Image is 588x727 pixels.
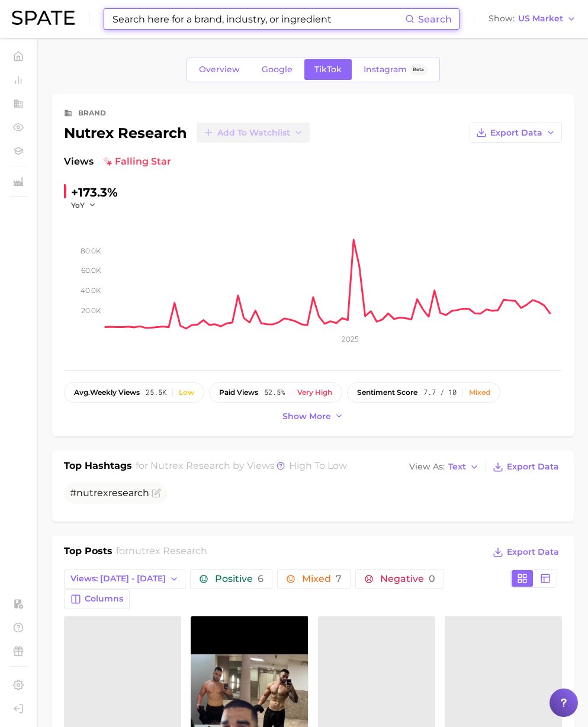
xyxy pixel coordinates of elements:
[71,200,85,210] span: YoY
[64,589,130,609] button: Columns
[103,157,113,166] img: falling star
[219,388,258,397] span: paid views
[64,459,132,475] h1: Top Hashtags
[78,106,106,120] div: brand
[64,155,94,169] span: Views
[108,487,149,498] span: research
[347,382,500,403] button: sentiment score7.7 / 10Mixed
[12,11,75,25] img: SPATE
[380,574,435,584] span: Negative
[71,183,118,202] div: +173.3%
[64,544,113,562] h1: Top Posts
[74,388,140,397] span: weekly views
[81,286,101,295] tspan: 40.0k
[258,573,264,584] span: 6
[490,459,562,475] button: Export Data
[111,9,405,29] input: Search here for a brand, industry, or ingredient
[71,200,97,210] button: YoY
[64,569,185,589] button: Views: [DATE] - [DATE]
[357,388,417,397] span: sentiment score
[342,334,359,343] tspan: 2025
[64,382,204,403] button: avg.weekly views25.5kLow
[9,700,27,718] a: Log out. Currently logged in with e-mail yumi.toki@spate.nyc.
[150,460,230,471] span: nutrex research
[409,464,445,470] span: View As
[518,15,563,22] span: US Market
[282,411,331,422] span: Show more
[262,65,293,75] span: Google
[146,388,166,397] span: 25.5k
[81,246,101,255] tspan: 80.0k
[507,462,559,472] span: Export Data
[429,573,435,584] span: 0
[81,266,101,275] tspan: 60.0k
[489,15,515,22] span: Show
[197,123,310,143] button: Add to Watchlist
[85,594,123,604] span: Columns
[179,388,194,397] div: Low
[76,487,108,498] span: nutrex
[490,544,562,561] button: Export Data
[354,59,438,80] a: InstagramBeta
[486,11,579,27] button: ShowUS Market
[264,388,285,397] span: 52.5%
[74,388,90,397] abbr: average
[217,128,290,138] span: Add to Watchlist
[70,487,149,498] span: #
[152,488,161,498] button: Flag as miscategorized or irrelevant
[209,382,342,403] button: paid views52.5%Very high
[199,65,240,75] span: Overview
[406,459,482,475] button: View AsText
[70,574,166,584] span: Views: [DATE] - [DATE]
[64,123,310,143] div: nutrex research
[314,65,342,75] span: TikTok
[116,544,207,562] h2: for
[136,459,347,475] h2: for by Views
[297,388,332,397] div: Very high
[215,574,264,584] span: Positive
[81,306,101,315] tspan: 20.0k
[364,65,407,75] span: Instagram
[423,388,457,397] span: 7.7 / 10
[289,460,347,471] span: high to low
[279,408,347,424] button: Show more
[336,573,342,584] span: 7
[469,388,490,397] div: Mixed
[128,545,207,556] span: nutrex research
[103,155,171,169] span: falling star
[490,128,542,138] span: Export Data
[302,574,342,584] span: Mixed
[252,59,303,80] a: Google
[470,123,562,143] button: Export Data
[413,65,424,75] span: Beta
[448,464,466,470] span: Text
[304,59,352,80] a: TikTok
[507,547,559,557] span: Export Data
[189,59,250,80] a: Overview
[418,14,452,25] span: Search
